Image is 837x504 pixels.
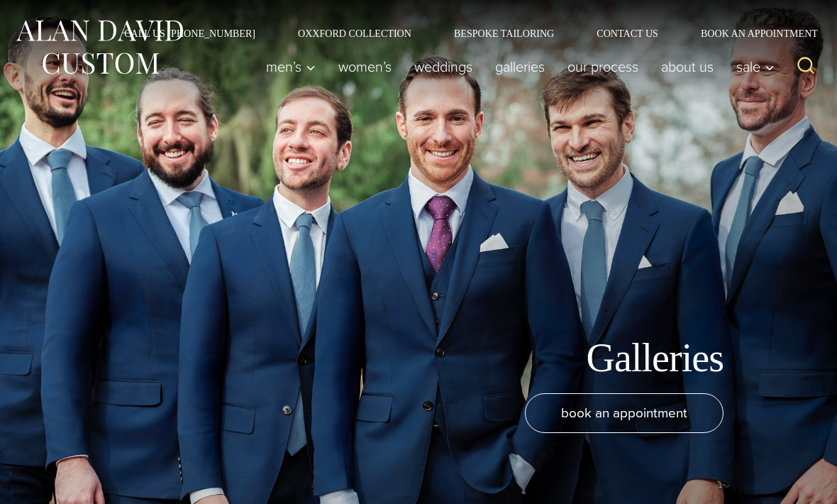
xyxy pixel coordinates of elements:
a: Oxxford Collection [277,28,433,38]
h1: Galleries [587,334,724,382]
a: Bespoke Tailoring [433,28,575,38]
a: book an appointment [525,393,724,433]
span: Sale [736,60,775,74]
a: weddings [403,53,484,81]
nav: Primary Navigation [255,53,782,81]
a: Contact Us [575,28,680,38]
a: Our Process [556,53,650,81]
a: Book an Appointment [680,28,823,38]
img: Alan David Custom [14,16,184,79]
a: Galleries [484,53,556,81]
nav: Secondary Navigation [103,28,823,38]
a: About Us [650,53,725,81]
a: Call Us [PHONE_NUMBER] [103,28,277,38]
button: View Search Form [789,50,823,84]
a: Women’s [327,53,403,81]
span: Men’s [266,60,316,74]
span: book an appointment [561,402,687,423]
